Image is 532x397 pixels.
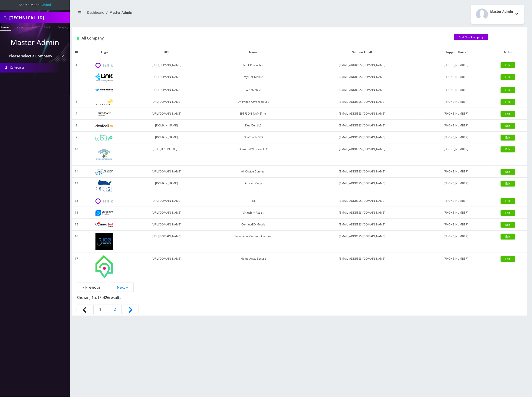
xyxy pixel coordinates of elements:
img: Amcest Corp [95,180,113,192]
td: Diamond Wireless LLC [206,143,301,166]
td: Shluchim Assist [206,207,301,219]
td: 10 [72,143,81,166]
td: IoT [206,195,301,207]
td: [PHONE_NUMBER] [424,166,489,178]
td: ConnectED Mobile [206,219,301,231]
td: [PHONE_NUMBER] [424,108,489,120]
a: Add New Company [454,34,489,40]
nav: Page navigation example [72,285,527,316]
td: 1 [72,59,81,71]
td: [PHONE_NUMBER] [424,253,489,281]
h1: All Company [77,36,447,40]
td: [PHONE_NUMBER] [424,71,489,84]
strong: Global [40,3,51,7]
td: Teltik Production [206,59,301,71]
td: [EMAIL_ADDRESS][DOMAIN_NAME] [301,166,424,178]
span: 1 [93,305,107,314]
td: [URL][DOMAIN_NAME] [127,71,206,84]
td: [PHONE_NUMBER] [424,195,489,207]
td: Home Away Secure [206,253,301,281]
td: My Link Mobile [206,71,301,84]
a: Go to page 2 [108,305,122,314]
td: [PHONE_NUMBER] [424,231,489,253]
a: Edit [501,87,515,93]
td: [PHONE_NUMBER] [424,143,489,166]
td: [PERSON_NAME] Inc [206,108,301,120]
a: Edit [501,234,515,240]
a: SIM [29,23,38,30]
td: [PHONE_NUMBER] [424,59,489,71]
td: [URL][DOMAIN_NAME] [127,59,206,71]
td: 8 [72,120,81,132]
input: Search All Companies [9,13,69,22]
nav: breadcrumb [76,8,296,21]
img: OneTouch GPS [95,135,113,141]
td: 7 [72,108,81,120]
td: [PHONE_NUMBER] [424,178,489,195]
td: [URL][DOMAIN_NAME] [127,195,206,207]
td: [EMAIL_ADDRESS][DOMAIN_NAME] [301,207,424,219]
img: DeafCell LLC [95,124,113,127]
img: Unlimited Advanced LTE [95,99,113,105]
a: Edit [501,210,515,216]
td: [PHONE_NUMBER] [424,120,489,132]
nav: Pagination Navigation [77,285,523,316]
td: [URL][TECHNICAL_ID] [127,143,206,166]
span: « Previous [77,283,106,292]
td: [URL][DOMAIN_NAME] [127,84,206,96]
td: [DOMAIN_NAME] [127,178,206,195]
p: Showing to of results [77,290,523,300]
td: [URL][DOMAIN_NAME] [127,253,206,281]
span: &laquo; Previous [77,305,93,314]
td: [PHONE_NUMBER] [424,207,489,219]
td: [DOMAIN_NAME] [127,120,206,132]
td: [EMAIL_ADDRESS][DOMAIN_NAME] [301,132,424,143]
a: Name [14,23,26,30]
td: [EMAIL_ADDRESS][DOMAIN_NAME] [301,253,424,281]
td: [EMAIL_ADDRESS][DOMAIN_NAME] [301,219,424,231]
td: [EMAIL_ADDRESS][DOMAIN_NAME] [301,59,424,71]
td: 9 [72,132,81,143]
td: [EMAIL_ADDRESS][DOMAIN_NAME] [301,195,424,207]
img: All Company [77,37,79,40]
td: [EMAIL_ADDRESS][DOMAIN_NAME] [301,231,424,253]
td: 16 [72,231,81,253]
td: 6 [72,96,81,108]
a: Dashboard [87,10,104,15]
td: [URL][DOMAIN_NAME] [127,166,206,178]
a: Edit [501,169,515,175]
img: ConnectED Mobile [95,222,113,227]
th: Logo [81,46,127,59]
a: Next &raquo; [123,305,138,314]
td: Amcest Corp [206,178,301,195]
td: 11 [72,166,81,178]
img: All Choice Connect [95,169,113,175]
img: Home Away Secure [95,255,113,278]
td: [EMAIL_ADDRESS][DOMAIN_NAME] [301,108,424,120]
th: Name [206,46,301,59]
td: [URL][DOMAIN_NAME] [127,219,206,231]
span: 15 [97,295,102,300]
td: [URL][DOMAIN_NAME] [127,108,206,120]
td: [EMAIL_ADDRESS][DOMAIN_NAME] [301,96,424,108]
td: 13 [72,195,81,207]
td: 2 [72,71,81,84]
td: Unlimited Advanced LTE [206,96,301,108]
a: Edit [501,256,515,262]
td: All Choice Connect [206,166,301,178]
li: Master Admin [104,10,132,15]
td: [EMAIL_ADDRESS][DOMAIN_NAME] [301,178,424,195]
h2: Master Admin [490,10,513,14]
a: Email [41,23,52,30]
span: Companies [10,66,25,69]
img: Rexing Inc [95,112,113,116]
a: Edit [501,111,515,117]
button: Master Admin [471,5,524,24]
a: Edit [501,198,515,204]
td: [EMAIL_ADDRESS][DOMAIN_NAME] [301,120,424,132]
td: [EMAIL_ADDRESS][DOMAIN_NAME] [301,84,424,96]
a: Edit [501,222,515,228]
td: [URL][DOMAIN_NAME] [127,96,206,108]
td: [URL][DOMAIN_NAME] [127,231,206,253]
a: Edit [501,135,515,141]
